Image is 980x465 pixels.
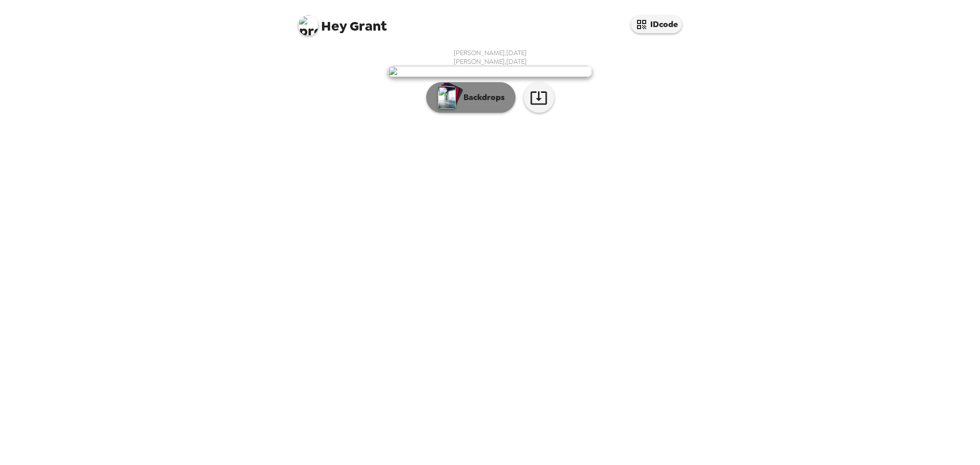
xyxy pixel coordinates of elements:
span: Hey [321,17,347,35]
span: [PERSON_NAME] , [DATE] [454,57,527,66]
span: Grant [298,10,387,33]
img: user [388,66,592,77]
p: Backdrops [458,91,505,104]
button: Backdrops [426,82,516,113]
img: profile pic [298,15,318,36]
span: [PERSON_NAME] , [DATE] [454,48,527,57]
button: IDcode [631,15,682,33]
